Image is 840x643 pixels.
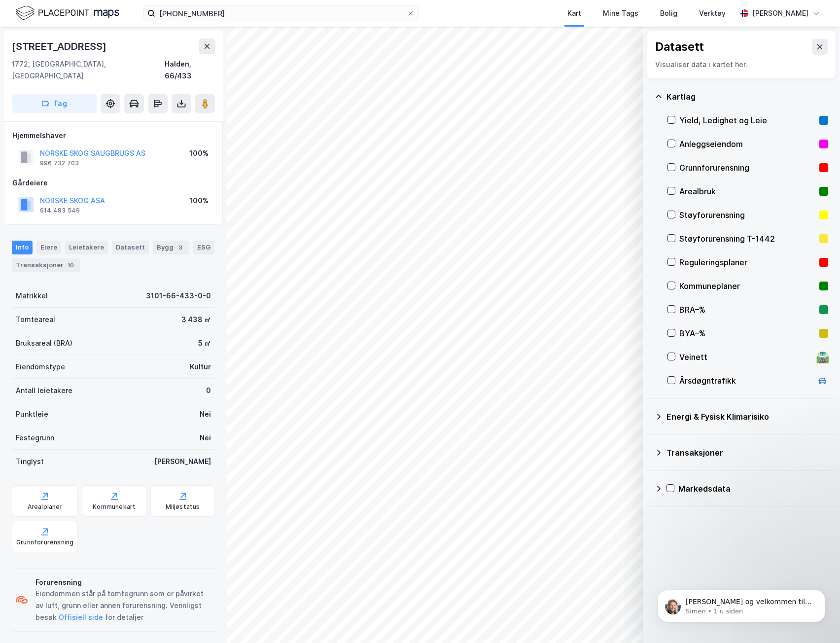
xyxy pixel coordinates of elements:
div: Anleggseiendom [679,138,815,150]
div: 3 [175,243,185,252]
div: Festegrunn [16,432,54,444]
div: Nei [200,408,211,420]
div: Kommunekart [93,503,136,511]
div: Bygg [153,241,189,254]
div: Forurensning [35,576,211,588]
div: Eiendommen står på tomtegrunn som er påvirket av luft, grunn eller annen forurensning. Vennligst ... [35,588,211,623]
div: BYA–% [679,327,815,339]
div: Transaksjoner [666,447,828,459]
div: Datasett [655,39,704,55]
div: Arealbruk [679,185,815,197]
div: Bolig [660,7,677,19]
div: Grunnforurensning [16,538,73,546]
div: 914 483 549 [40,207,80,214]
div: Mine Tags [603,7,638,19]
div: 996 732 703 [40,159,79,167]
div: 1772, [GEOGRAPHIC_DATA], [GEOGRAPHIC_DATA] [12,58,165,82]
div: Kultur [190,361,211,373]
div: Eiere [36,241,61,254]
div: Antall leietakere [16,385,72,396]
div: Kartlag [666,91,828,103]
div: 10 [66,260,76,270]
div: Markedsdata [678,483,828,495]
img: logo.f888ab2527a4732fd821a326f86c7f29.svg [16,4,119,22]
div: Transaksjoner [12,258,80,272]
div: Info [12,241,33,254]
div: Datasett [112,241,149,254]
div: Miljøstatus [166,503,200,511]
div: Reguleringsplaner [679,256,815,268]
div: Halden, 66/433 [165,58,215,82]
div: [PERSON_NAME] [154,456,211,467]
div: Kommuneplaner [679,280,815,292]
div: Nei [200,432,211,444]
div: Leietakere [65,241,108,254]
div: Tinglyst [16,456,44,467]
div: Verktøy [699,7,726,19]
div: 3101-66-433-0-0 [146,290,211,302]
div: Matrikkel [16,290,48,302]
div: Eiendomstype [16,361,65,373]
div: 3 438 ㎡ [181,314,211,325]
div: Veinett [679,351,812,363]
input: Søk på adresse, matrikkel, gårdeiere, leietakere eller personer [155,6,407,21]
div: Tomteareal [16,314,55,325]
div: ESG [193,241,214,254]
div: Energi & Fysisk Klimarisiko [666,411,828,423]
div: Gårdeiere [12,177,214,189]
div: 100% [189,147,209,159]
div: Hjemmelshaver [12,130,214,142]
div: Årsdøgntrafikk [679,375,812,387]
div: BRA–% [679,304,815,316]
div: Støyforurensning T-1442 [679,233,815,245]
button: Tag [12,94,97,113]
div: Støyforurensning [679,209,815,221]
div: 🛣️ [816,351,829,363]
div: 5 ㎡ [198,337,211,349]
div: Bruksareal (BRA) [16,337,72,349]
div: 100% [189,195,209,207]
div: [PERSON_NAME] [752,7,808,19]
div: Grunnforurensning [679,162,815,174]
div: Punktleie [16,408,48,420]
div: Yield, Ledighet og Leie [679,114,815,126]
div: Visualiser data i kartet her. [655,59,828,71]
div: Arealplaner [28,503,63,511]
div: Kart [567,7,581,19]
iframe: Intercom notifications melding [643,569,840,638]
div: [STREET_ADDRESS] [12,38,108,54]
div: 0 [206,385,211,396]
